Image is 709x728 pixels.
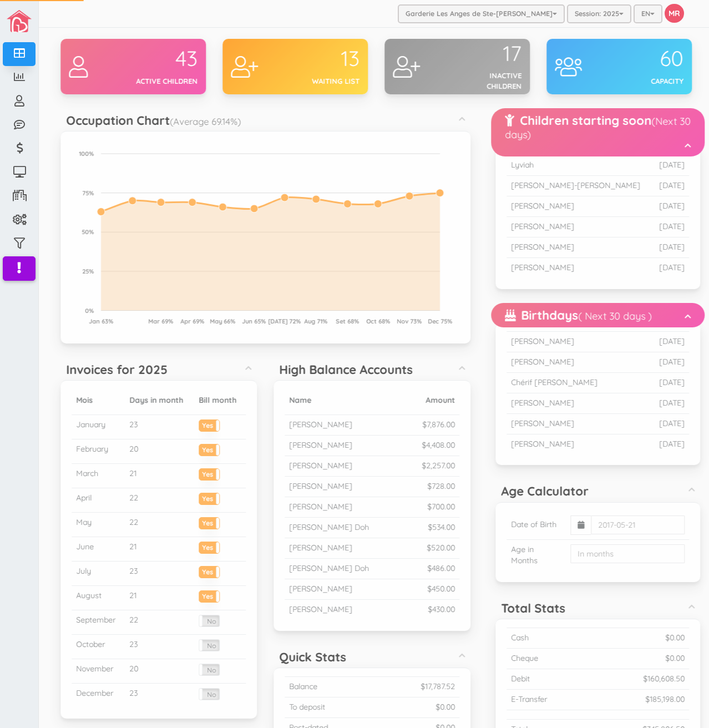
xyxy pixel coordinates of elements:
h5: Quick Stats [277,650,344,664]
td: 22 [123,610,192,635]
td: [PERSON_NAME] [504,196,651,217]
h5: High Balance Accounts [277,363,411,376]
tspan: Apr 69% [178,317,202,325]
td: Balance [282,677,374,697]
tspan: Nov 73% [394,317,419,325]
td: 23 [123,415,192,439]
td: February [69,439,123,464]
small: [PERSON_NAME] [287,584,350,594]
small: $450.00 [425,584,453,594]
small: $4,408.00 [419,440,453,450]
td: [DATE] [639,372,687,393]
h5: Age Calculator [499,484,586,498]
td: May [69,513,123,537]
tspan: 100% [77,150,92,158]
small: $728.00 [425,481,453,491]
h5: Name [287,396,396,405]
tspan: Oct 68% [364,317,388,325]
tspan: 0% [83,307,92,315]
td: 23 [123,684,192,708]
td: 20 [123,659,192,684]
td: September [69,610,123,635]
label: Yes [197,542,217,550]
td: [DATE] [650,258,687,278]
td: 22 [123,513,192,537]
td: To deposit [282,697,374,718]
small: $700.00 [425,502,453,512]
h5: Days in month [127,396,188,405]
td: July [69,562,123,586]
td: $160,608.50 [590,669,687,689]
td: Cheque [504,648,590,669]
small: [PERSON_NAME] [287,502,350,512]
td: 21 [123,464,192,488]
label: No [197,664,217,675]
td: Debit [504,669,590,689]
tspan: Set 68% [333,317,357,325]
td: [PERSON_NAME] [504,434,639,454]
tspan: 25% [80,267,92,275]
h5: Birthdays [503,309,650,322]
td: [PERSON_NAME]-[PERSON_NAME] [504,176,651,196]
td: E-Transfer [504,689,590,710]
label: No [197,615,217,626]
td: 23 [123,635,192,659]
label: Yes [197,591,217,599]
label: No [197,689,217,700]
div: Waiting list [293,76,357,87]
td: $0.00 [590,628,687,648]
img: image [7,10,32,32]
div: Inactive children [455,70,519,91]
h5: Mois [74,396,118,405]
td: [DATE] [650,176,687,196]
td: [PERSON_NAME] [504,352,639,372]
td: October [69,635,123,659]
input: In months [568,544,682,563]
small: ( Next 30 days ) [576,310,650,322]
small: $486.00 [425,563,453,573]
label: Yes [197,469,217,477]
td: April [69,488,123,513]
td: [DATE] [650,155,687,176]
td: 21 [123,586,192,610]
h5: Bill month [196,396,239,405]
td: January [69,415,123,439]
td: [DATE] [639,434,687,454]
tspan: Jun 65% [240,317,264,325]
td: [PERSON_NAME] [504,237,651,258]
tspan: 75% [80,189,92,197]
td: Lyviah [504,155,651,176]
td: [PERSON_NAME] [504,217,651,237]
small: [PERSON_NAME] [287,461,350,471]
h5: Invoices for 2025 [64,363,165,376]
label: Yes [197,567,217,575]
td: [DATE] [650,237,687,258]
div: 60 [617,47,681,70]
td: November [69,659,123,684]
div: Capacity [617,76,681,87]
td: 21 [123,537,192,562]
div: 17 [455,42,519,65]
small: [PERSON_NAME] [287,543,350,553]
small: $520.00 [424,543,453,553]
h5: Occupation Chart [64,114,239,127]
td: [DATE] [650,217,687,237]
td: March [69,464,123,488]
tspan: [DATE] 72% [266,317,298,325]
label: Yes [197,493,217,502]
td: $0.00 [590,648,687,669]
td: [DATE] [650,196,687,217]
td: Age in Months [504,539,564,570]
td: Cash [504,628,590,648]
div: 13 [293,47,357,70]
td: December [69,684,123,708]
td: [PERSON_NAME] [504,331,639,352]
td: [DATE] [639,393,687,413]
td: 20 [123,439,192,464]
input: 2017-05-21 [589,515,682,534]
small: [PERSON_NAME] [287,481,350,491]
h5: Total Stats [499,601,563,615]
h5: Children starting soon [503,114,688,140]
small: $2,257.00 [419,461,453,471]
div: Active children [131,76,195,87]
